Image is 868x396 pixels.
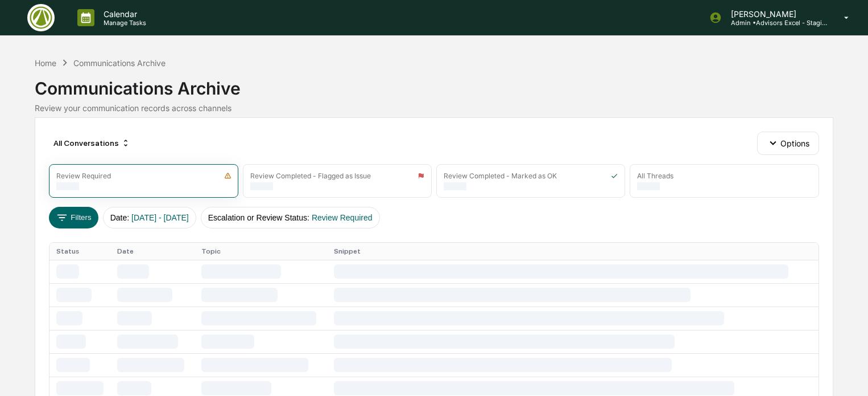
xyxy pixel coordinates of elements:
[312,213,373,222] span: Review Required
[49,243,110,260] th: Status
[110,243,195,260] th: Date
[131,213,189,222] span: [DATE] - [DATE]
[418,172,424,179] img: icon
[224,172,232,179] img: icon
[611,172,618,179] img: icon
[722,19,828,27] p: Admin • Advisors Excel - Staging
[637,172,673,180] div: All Threads
[49,207,98,228] button: Filters
[195,243,327,260] th: Topic
[35,58,56,68] div: Home
[94,19,152,27] p: Manage Tasks
[722,9,828,19] p: [PERSON_NAME]
[35,103,833,113] div: Review your communication records across channels
[444,172,557,180] div: Review Completed - Marked as OK
[250,172,371,180] div: Review Completed - Flagged as Issue
[103,207,196,228] button: Date:[DATE] - [DATE]
[201,207,380,228] button: Escalation or Review Status:Review Required
[56,172,111,180] div: Review Required
[35,69,833,99] div: Communications Archive
[27,4,55,31] img: logo
[327,243,819,260] th: Snippet
[757,132,819,154] button: Options
[73,58,166,68] div: Communications Archive
[49,134,135,152] div: All Conversations
[94,9,152,19] p: Calendar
